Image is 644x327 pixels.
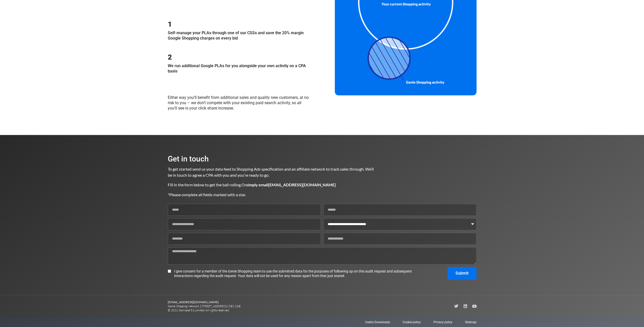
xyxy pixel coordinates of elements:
[168,155,374,163] h2: Get in touch
[168,95,309,111] span: Either way you’ll benefit from additional sales and quality new customers, at no risk to you – we...
[241,182,336,187] span: Or
[246,182,336,187] b: simply email [EMAIL_ADDRESS][DOMAIN_NAME]
[465,320,476,324] a: Sitemap
[168,53,172,61] span: 2
[168,63,309,74] p: We run additional Google PLAs for you alongside your own activity on a CPA basis
[168,167,375,177] span: To get started send us your data feed to Shopping Ads specification and an affiliate network to t...
[433,320,452,324] a: Privacy policy
[168,20,172,28] span: 1
[168,300,219,304] b: [EMAIL_ADDRESS][DOMAIN_NAME]
[168,300,322,312] p: Genie Shopping Network, [STREET_ADDRESS]. CB2 1GE © 2021 Staircase 51 Limited. All rights reserved.
[168,192,374,198] p: *Please complete all fields marked with a star.
[455,271,468,275] span: Submit
[174,269,414,278] span: I give consent for a member of the Genie Shopping team to use the submitted data for the purposes...
[168,30,309,41] p: Self-manage your PLAs through one of our CSSs and save the 20% margin Google Shopping charges on ...
[168,182,241,187] span: Fill in the form below to get the ball rolling.
[447,267,476,280] button: Submit
[365,320,390,324] a: Useful Downloads
[403,320,421,324] a: Cookie policy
